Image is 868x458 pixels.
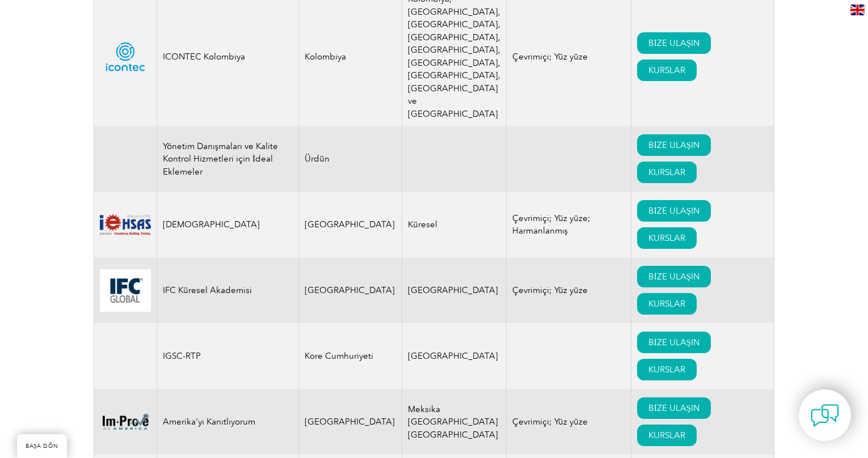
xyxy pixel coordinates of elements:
img: tr [850,5,865,15]
a: BİZE ULAŞIN [637,397,711,419]
td: [GEOGRAPHIC_DATA] [299,389,402,455]
a: BİZE ULAŞIN [637,332,711,353]
td: [DEMOGRAPHIC_DATA] [157,192,299,257]
td: Kore Cumhuriyeti [299,323,402,389]
img: d1ae17d9-8e6d-ee11-9ae6-000d3ae1a86f-logo.png [100,211,151,239]
td: [GEOGRAPHIC_DATA] [402,257,506,323]
a: KURSLAR [637,162,697,183]
a: KURSLAR [637,425,697,446]
td: Küresel [402,192,506,257]
td: Meksika [GEOGRAPHIC_DATA] [GEOGRAPHIC_DATA] [402,389,506,455]
a: KURSLAR [637,293,697,315]
a: BİZE ULAŞIN [637,266,711,287]
a: KURSLAR [637,359,697,380]
a: KURSLAR [637,227,697,249]
a: BİZE ULAŞIN [637,32,711,54]
td: Ürdün [299,126,402,192]
td: [GEOGRAPHIC_DATA] [299,257,402,323]
a: BAŞA DÖN [17,434,67,458]
td: IGSC-RTP [157,323,299,389]
td: Çevrimiçi; Yüz yüze; Harmanlanmış [506,192,631,257]
td: [GEOGRAPHIC_DATA] [299,192,402,257]
td: IFC Küresel Akademisi [157,257,299,323]
td: Amerika'yı Kanıtlıyorum [157,389,299,455]
td: Yönetim Danışmaları ve Kalite Kontrol Hizmetleri için İdeal Eklemeler [157,126,299,192]
a: KURSLAR [637,60,697,81]
img: 7a07f6e2-58b0-ef11-b8e8-7c1e522b2592-logo.png [100,143,151,174]
td: Çevrimiçi; Yüz yüze [506,257,631,323]
td: [GEOGRAPHIC_DATA] [402,323,506,389]
img: f8e119c6-dc04-ea11-a811-000d3a793f32-logo.png [100,411,151,432]
a: BİZE ULAŞIN [637,134,711,156]
img: 5b8de961-c2d1-ee11-9079-00224893a058-logo.png [100,36,151,77]
img: e369086d-9b95-eb11-b1ac-00224815388c-logo.jpg [100,342,151,371]
a: BİZE ULAŞIN [637,200,711,222]
td: Çevrimiçi; Yüz yüze [506,389,631,455]
img: contact-chat.png [811,401,839,430]
img: 272251ff-6c35-eb11-a813-000d3a79722d-logo.jpg [100,269,151,312]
